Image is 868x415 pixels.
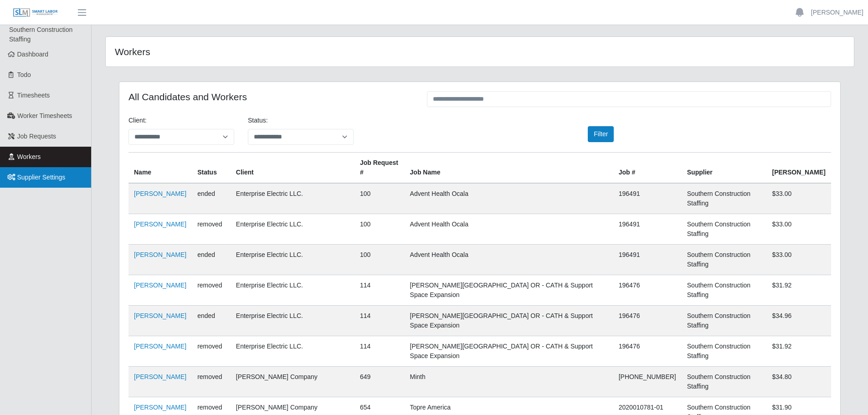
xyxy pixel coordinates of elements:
[682,275,767,306] td: Southern Construction Staffing
[192,245,231,275] td: ended
[134,312,186,319] a: [PERSON_NAME]
[613,183,682,214] td: 196491
[17,51,49,58] span: Dashboard
[682,153,767,184] th: Supplier
[231,245,354,275] td: Enterprise Electric LLC.
[134,404,186,411] a: [PERSON_NAME]
[115,46,411,57] h4: Workers
[231,275,354,306] td: Enterprise Electric LLC.
[17,153,41,160] span: Workers
[192,183,231,214] td: ended
[766,153,831,184] th: [PERSON_NAME]
[613,336,682,367] td: 196476
[682,183,767,214] td: Southern Construction Staffing
[682,336,767,367] td: Southern Construction Staffing
[354,275,405,306] td: 114
[811,8,863,17] a: [PERSON_NAME]
[354,214,405,245] td: 100
[192,153,231,184] th: Status
[766,245,831,275] td: $33.00
[682,245,767,275] td: Southern Construction Staffing
[134,220,186,228] a: [PERSON_NAME]
[682,214,767,245] td: Southern Construction Staffing
[405,336,613,367] td: [PERSON_NAME][GEOGRAPHIC_DATA] OR - CATH & Support Space Expansion
[405,245,613,275] td: Advent Health Ocala
[682,306,767,336] td: Southern Construction Staffing
[588,126,614,142] button: Filter
[9,26,72,43] span: Southern Construction Staffing
[766,367,831,397] td: $34.80
[405,367,613,397] td: Minth
[682,367,767,397] td: Southern Construction Staffing
[134,251,186,258] a: [PERSON_NAME]
[766,275,831,306] td: $31.92
[128,116,147,125] label: Client:
[13,8,58,18] img: SLM Logo
[354,153,405,184] th: Job Request #
[231,336,354,367] td: Enterprise Electric LLC.
[766,336,831,367] td: $31.92
[354,306,405,336] td: 114
[405,183,613,214] td: Advent Health Ocala
[17,112,72,119] span: Worker Timesheets
[248,116,268,125] label: Status:
[17,92,50,99] span: Timesheets
[192,336,231,367] td: removed
[192,275,231,306] td: removed
[354,336,405,367] td: 114
[354,367,405,397] td: 649
[613,245,682,275] td: 196491
[405,153,613,184] th: Job Name
[613,153,682,184] th: Job #
[128,91,413,102] h4: All Candidates and Workers
[613,214,682,245] td: 196491
[766,306,831,336] td: $34.96
[134,282,186,289] a: [PERSON_NAME]
[231,306,354,336] td: Enterprise Electric LLC.
[613,306,682,336] td: 196476
[231,367,354,397] td: [PERSON_NAME] Company
[354,245,405,275] td: 100
[766,214,831,245] td: $33.00
[231,183,354,214] td: Enterprise Electric LLC.
[17,174,66,181] span: Supplier Settings
[192,214,231,245] td: removed
[231,214,354,245] td: Enterprise Electric LLC.
[134,190,186,197] a: [PERSON_NAME]
[128,153,192,184] th: Name
[192,306,231,336] td: ended
[134,373,186,380] a: [PERSON_NAME]
[17,71,31,78] span: Todo
[192,367,231,397] td: removed
[613,367,682,397] td: [PHONE_NUMBER]
[613,275,682,306] td: 196476
[231,153,354,184] th: Client
[17,133,56,140] span: Job Requests
[134,343,186,350] a: [PERSON_NAME]
[354,183,405,214] td: 100
[766,183,831,214] td: $33.00
[405,275,613,306] td: [PERSON_NAME][GEOGRAPHIC_DATA] OR - CATH & Support Space Expansion
[405,214,613,245] td: Advent Health Ocala
[405,306,613,336] td: [PERSON_NAME][GEOGRAPHIC_DATA] OR - CATH & Support Space Expansion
